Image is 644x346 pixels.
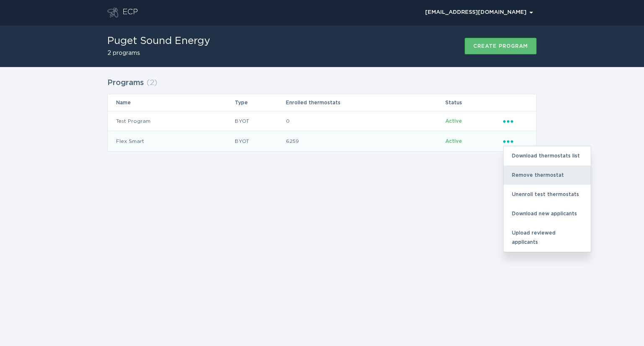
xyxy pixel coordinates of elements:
div: Popover menu [503,116,528,126]
th: Name [108,94,234,111]
div: Download thermostats list [504,146,591,165]
tr: Table Headers [108,94,536,111]
div: Unenroll test thermostats [504,185,591,204]
h2: Programs [107,75,144,90]
h1: Puget Sound Energy [107,36,210,46]
td: 6259 [286,131,445,151]
button: Create program [465,38,537,54]
tr: 5f1247f2c0434ff9aaaf0393365fb9fe [108,131,536,151]
h2: 2 programs [107,50,210,56]
td: Test Program [108,111,234,131]
tr: 99594c4f6ff24edb8ece91689c11225c [108,111,536,131]
th: Status [445,94,503,111]
td: Flex Smart [108,131,234,151]
div: [EMAIL_ADDRESS][DOMAIN_NAME] [425,10,533,15]
button: Go to dashboard [107,8,118,18]
div: ECP [122,8,138,18]
div: Remove thermostat [504,165,591,185]
span: Active [445,119,462,124]
button: Open user account details [421,6,537,19]
th: Enrolled thermostats [286,94,445,111]
div: Upload reviewed applicants [504,223,591,252]
span: ( 2 ) [146,79,157,87]
td: 0 [286,111,445,131]
span: Active [445,139,462,144]
div: Download new applicants [504,204,591,223]
div: Create program [473,44,528,49]
td: BYOT [234,131,285,151]
th: Type [234,94,285,111]
div: Popover menu [421,6,537,19]
td: BYOT [234,111,285,131]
